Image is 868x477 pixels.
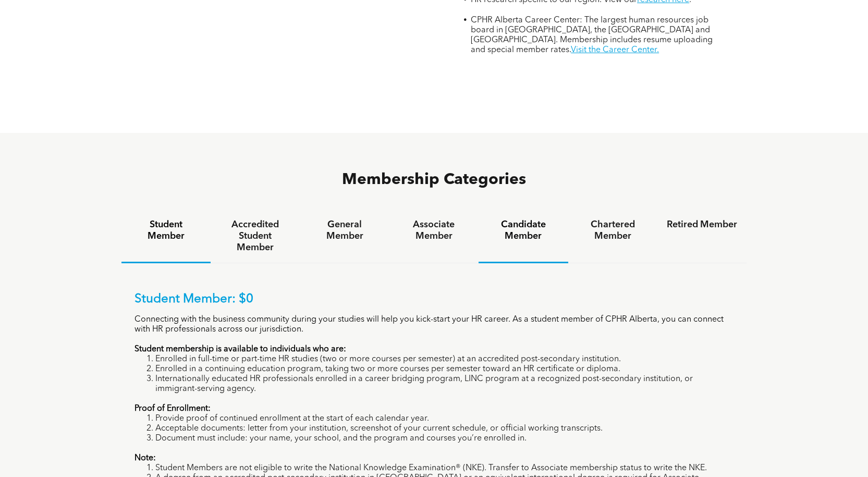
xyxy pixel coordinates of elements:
h4: Student Member [131,219,201,242]
strong: Note: [135,454,156,462]
p: Connecting with the business community during your studies will help you kick-start your HR caree... [135,315,734,335]
li: Enrolled in a continuing education program, taking two or more courses per semester toward an HR ... [155,364,734,374]
h4: Retired Member [667,219,737,230]
h4: General Member [309,219,380,242]
span: CPHR Alberta Career Center: The largest human resources job board in [GEOGRAPHIC_DATA], the [GEOG... [471,16,713,54]
span: Membership Categories [342,172,526,188]
strong: Student membership is available to individuals who are: [135,345,346,353]
li: Enrolled in full-time or part-time HR studies (two or more courses per semester) at an accredited... [155,354,734,364]
li: Document must include: your name, your school, and the program and courses you’re enrolled in. [155,434,734,444]
h4: Accredited Student Member [220,219,290,253]
h4: Chartered Member [578,219,648,242]
a: Visit the Career Center. [571,46,659,54]
li: Provide proof of continued enrollment at the start of each calendar year. [155,414,734,424]
strong: Proof of Enrollment: [135,405,211,413]
li: Acceptable documents: letter from your institution, screenshot of your current schedule, or offic... [155,424,734,434]
p: Student Member: $0 [135,292,734,307]
h4: Associate Member [399,219,469,242]
li: Student Members are not eligible to write the National Knowledge Examination® (NKE). Transfer to ... [155,463,734,473]
h4: Candidate Member [488,219,558,242]
li: Internationally educated HR professionals enrolled in a career bridging program, LINC program at ... [155,374,734,394]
